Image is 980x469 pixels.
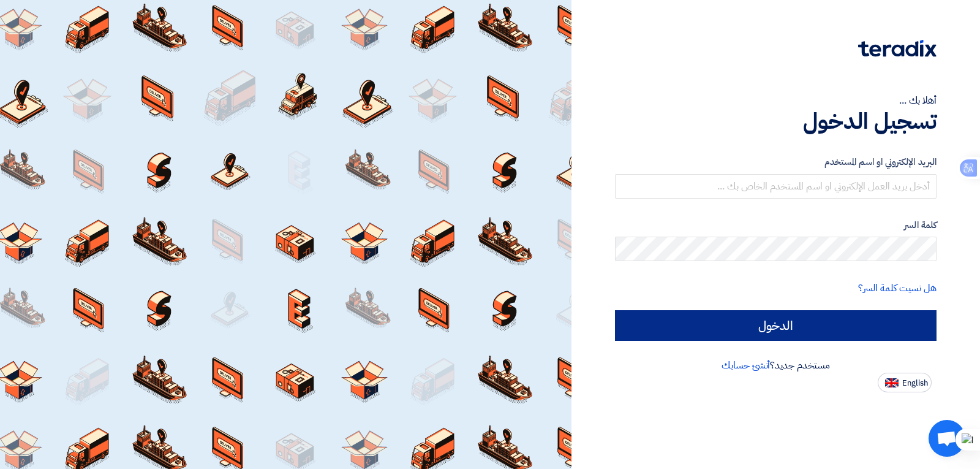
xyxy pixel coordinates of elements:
span: English [902,379,928,387]
a: Open chat [929,420,965,457]
button: English [878,373,932,392]
h1: تسجيل الدخول [615,108,937,135]
div: مستخدم جديد؟ [615,358,937,373]
img: en-US.png [885,378,899,387]
img: Teradix logo [858,40,937,57]
input: أدخل بريد العمل الإلكتروني او اسم المستخدم الخاص بك ... [615,174,937,199]
div: أهلا بك ... [615,93,937,108]
a: أنشئ حسابك [722,358,770,373]
a: هل نسيت كلمة السر؟ [858,281,937,296]
input: الدخول [615,310,937,341]
label: كلمة السر [615,218,937,232]
label: البريد الإلكتروني او اسم المستخدم [615,155,937,169]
